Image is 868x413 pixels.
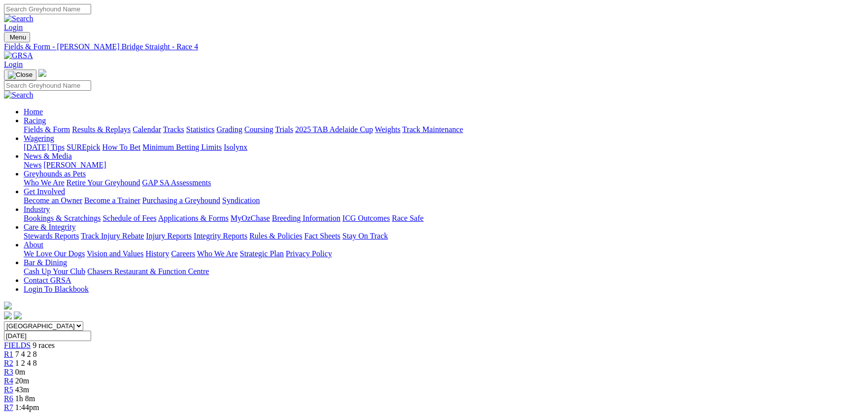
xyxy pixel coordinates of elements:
[38,69,46,77] img: logo-grsa-white.png
[24,214,864,223] div: Industry
[4,91,33,100] img: Search
[24,107,43,116] a: Home
[15,350,37,358] span: 7 4 2 8
[392,214,423,222] a: Race Safe
[142,143,222,151] a: Minimum Betting Limits
[24,116,46,125] a: Racing
[24,134,54,142] a: Wagering
[342,214,390,222] a: ICG Outcomes
[186,125,215,134] a: Statistics
[4,51,33,60] img: GRSA
[4,359,13,367] a: R2
[402,125,463,134] a: Track Maintenance
[24,267,85,275] a: Cash Up Your Club
[4,403,13,412] a: R7
[286,249,332,258] a: Privacy Policy
[133,125,161,134] a: Calendar
[24,205,50,213] a: Industry
[197,249,238,258] a: Who We Are
[15,359,37,367] span: 1 2 4 8
[33,341,55,349] span: 9 races
[24,276,71,284] a: Contact GRSA
[67,178,140,187] a: Retire Your Greyhound
[272,214,340,222] a: Breeding Information
[24,196,82,205] a: Become an Owner
[24,249,864,258] div: About
[24,178,864,187] div: Greyhounds as Pets
[24,196,864,205] div: Get Involved
[87,267,209,275] a: Chasers Restaurant & Function Centre
[24,152,72,160] a: News & Media
[4,4,91,14] input: Search
[24,249,85,258] a: We Love Our Dogs
[24,214,100,222] a: Bookings & Scratchings
[231,214,270,222] a: MyOzChase
[15,394,35,403] span: 1h 8m
[244,125,273,134] a: Coursing
[4,350,13,358] a: R1
[87,249,143,258] a: Vision and Values
[43,161,106,169] a: [PERSON_NAME]
[24,285,89,293] a: Login To Blackbook
[4,331,91,341] input: Select date
[4,80,91,91] input: Search
[224,143,247,151] a: Isolynx
[240,249,284,258] a: Strategic Plan
[24,178,65,187] a: Who We Are
[142,178,211,187] a: GAP SA Assessments
[4,311,12,319] img: facebook.svg
[4,23,23,32] a: Login
[14,311,22,319] img: twitter.svg
[24,125,864,134] div: Racing
[375,125,401,134] a: Weights
[24,241,43,249] a: About
[24,258,67,267] a: Bar & Dining
[72,125,131,134] a: Results & Replays
[24,143,65,151] a: [DATE] Tips
[24,125,70,134] a: Fields & Form
[304,232,340,240] a: Fact Sheets
[15,403,39,412] span: 1:44pm
[24,143,864,152] div: Wagering
[145,249,169,258] a: History
[4,42,864,51] a: Fields & Form - [PERSON_NAME] Bridge Straight - Race 4
[171,249,195,258] a: Careers
[81,232,144,240] a: Track Injury Rebate
[84,196,140,205] a: Become a Trainer
[24,187,65,196] a: Get Involved
[24,232,79,240] a: Stewards Reports
[342,232,388,240] a: Stay On Track
[4,385,13,394] a: R5
[146,232,192,240] a: Injury Reports
[163,125,184,134] a: Tracks
[15,377,29,385] span: 20m
[4,368,13,376] a: R3
[10,34,26,41] span: Menu
[4,341,31,349] a: FIELDS
[249,232,302,240] a: Rules & Policies
[102,143,141,151] a: How To Bet
[4,302,12,310] img: logo-grsa-white.png
[15,385,29,394] span: 43m
[24,161,864,170] div: News & Media
[295,125,373,134] a: 2025 TAB Adelaide Cup
[4,394,13,403] a: R6
[275,125,293,134] a: Trials
[4,14,33,23] img: Search
[24,267,864,276] div: Bar & Dining
[158,214,229,222] a: Applications & Forms
[24,223,76,231] a: Care & Integrity
[4,377,13,385] span: R4
[24,161,41,169] a: News
[67,143,100,151] a: SUREpick
[15,368,25,376] span: 0m
[222,196,260,205] a: Syndication
[194,232,247,240] a: Integrity Reports
[24,170,86,178] a: Greyhounds as Pets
